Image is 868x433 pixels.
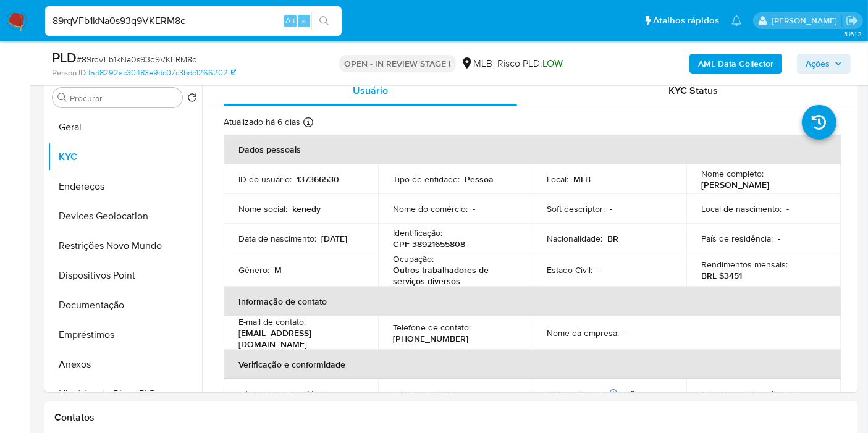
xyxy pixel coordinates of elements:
span: 3.161.2 [844,29,862,39]
p: Local : [547,174,569,185]
p: Local de nascimento : [701,203,782,214]
button: Histórico de Risco PLD [48,379,202,409]
p: BRL $3451 [701,270,742,281]
p: - [462,389,465,400]
p: 137366530 [297,174,339,185]
p: Não [625,389,641,400]
button: Endereços [48,172,202,201]
span: # 89rqVFb1kNa0s93q9VKERM8c [77,53,196,65]
p: Nome completo : [701,168,764,179]
input: Pesquise usuários ou casos... [45,13,342,29]
b: Person ID [52,67,86,78]
th: Verificação e conformidade [224,350,841,379]
span: Atalhos rápidos [653,14,719,27]
button: Restrições Novo Mundo [48,231,202,261]
b: PLD [52,48,77,67]
a: Sair [846,14,859,27]
span: Risco PLD: [497,57,563,70]
p: [PHONE_NUMBER] [393,333,468,344]
b: AML Data Collector [698,54,773,74]
p: - [804,389,807,400]
p: Sujeito obrigado : [393,389,457,400]
p: Telefone de contato : [393,322,471,333]
p: Identificação : [393,227,442,238]
p: [DATE] [321,233,347,244]
span: KYC Status [669,83,718,98]
button: Procurar [57,93,67,103]
button: Documentação [48,290,202,320]
p: Outros trabalhadores de serviços diversos [393,264,513,287]
p: CPF 38921655808 [393,238,465,250]
p: BR [608,233,619,244]
p: MLB [574,174,591,185]
p: E-mail de contato : [238,316,306,327]
p: Rendimentos mensais : [701,259,788,270]
button: Geral [48,112,202,142]
p: Nível de KYC : [238,389,290,400]
a: f5d8292ac30483e9dc07c3bdc1266202 [88,67,236,78]
p: [EMAIL_ADDRESS][DOMAIN_NAME] [238,327,358,350]
p: ID do usuário : [238,174,292,185]
p: Tipo de Confirmação PEP : [701,389,799,400]
button: KYC [48,142,202,172]
p: Tipo de entidade : [393,174,460,185]
a: Notificações [731,15,742,26]
p: Soft descriptor : [547,203,605,214]
p: País de residência : [701,233,773,244]
input: Procurar [70,93,177,104]
p: Nome do comércio : [393,203,468,214]
button: search-icon [311,12,337,30]
p: [PERSON_NAME] [701,179,769,190]
button: Empréstimos [48,320,202,350]
button: Anexos [48,350,202,379]
h1: Contatos [54,411,848,424]
button: AML Data Collector [689,54,782,74]
p: PEP confirmado : [547,389,620,400]
p: Data de nascimento : [238,233,316,244]
p: M [274,264,282,275]
p: Gênero : [238,264,269,275]
span: Alt [285,15,295,27]
p: - [610,203,613,214]
span: LOW [542,56,563,70]
p: Pessoa [465,174,494,185]
p: Estado Civil : [547,264,593,275]
p: - [786,203,789,214]
th: Dados pessoais [224,135,841,164]
div: MLB [461,57,492,70]
button: Ações [797,54,851,74]
button: Retornar ao pedido padrão [187,93,197,106]
p: vitoria.caldeira@mercadolivre.com [772,15,841,27]
p: Nome social : [238,203,287,214]
span: Ações [806,54,830,74]
p: Ocupação : [393,253,434,264]
p: - [625,327,627,338]
span: s [302,15,306,27]
p: - [778,233,780,244]
p: kenedy [292,203,321,214]
button: Devices Geolocation [48,201,202,231]
p: Nacionalidade : [547,233,603,244]
p: OPEN - IN REVIEW STAGE I [339,55,456,72]
p: - [598,264,600,275]
p: Atualizado há 6 dias [224,116,300,128]
span: Usuário [353,83,388,98]
th: Informação de contato [224,287,841,316]
p: verified [295,389,324,400]
p: - [473,203,475,214]
button: Dispositivos Point [48,261,202,290]
p: Nome da empresa : [547,327,620,338]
